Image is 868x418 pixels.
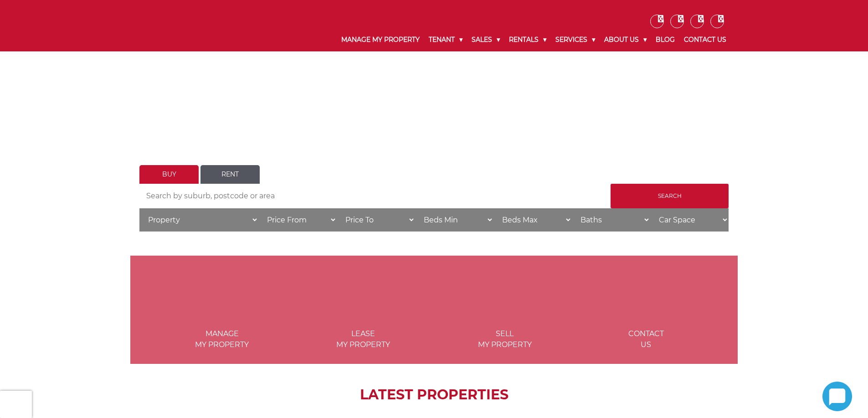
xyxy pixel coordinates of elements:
[153,387,715,403] h2: LATEST PROPERTIES
[152,328,292,350] span: Manage my Property
[651,28,679,51] a: Blog
[200,165,260,184] a: Rent
[576,328,716,350] span: Contact Us
[435,292,575,349] a: Sell my property Sellmy Property
[336,269,390,324] img: Lease my property
[611,184,729,208] input: Search
[337,28,424,51] a: Manage My Property
[504,28,551,51] a: Rentals
[551,28,600,51] a: Services
[600,28,651,51] a: About Us
[478,269,532,324] img: Sell my property
[139,165,199,184] a: Buy
[435,328,575,350] span: Sell my Property
[576,292,716,349] a: ICONS ContactUs
[679,28,731,51] a: Contact Us
[195,269,249,324] img: Manage my Property
[619,269,673,324] img: ICONS
[152,292,292,349] a: Manage my Property Managemy Property
[293,292,433,349] a: Lease my property Leasemy Property
[139,184,611,208] input: Search by suburb, postcode or area
[467,28,504,51] a: Sales
[139,126,729,142] h1: LET'S FIND YOUR HOME
[424,28,467,51] a: Tenant
[137,14,225,38] img: Noonan Real Estate Agency
[293,328,433,350] span: Lease my Property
